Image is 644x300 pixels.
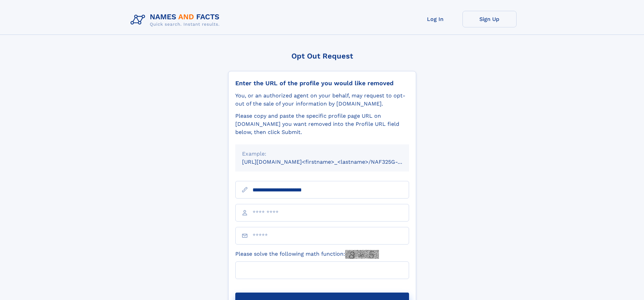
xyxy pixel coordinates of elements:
div: Enter the URL of the profile you would like removed [235,79,409,87]
small: [URL][DOMAIN_NAME]<firstname>_<lastname>/NAF325G-xxxxxxxx [242,159,422,165]
div: You, or an authorized agent on your behalf, may request to opt-out of the sale of your informatio... [235,92,409,108]
a: Sign Up [462,11,517,27]
label: Please solve the following math function: [235,250,379,259]
a: Log In [408,11,462,27]
div: Please copy and paste the specific profile page URL on [DOMAIN_NAME] you want removed into the Pr... [235,112,409,136]
img: Logo Names and Facts [128,11,225,29]
div: Opt Out Request [228,52,416,60]
div: Example: [242,150,402,158]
